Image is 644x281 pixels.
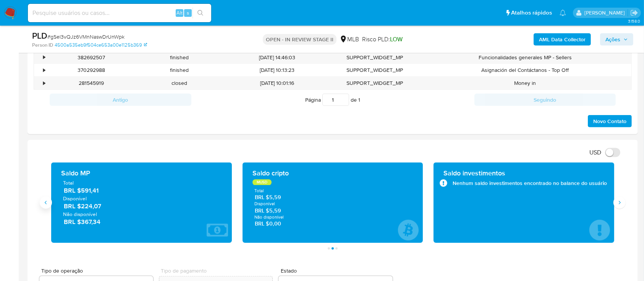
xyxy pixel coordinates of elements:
[593,116,626,127] span: Novo Contato
[419,64,631,76] div: Asignación del Contáctanos - Top Off
[136,51,224,64] div: finished
[419,77,631,89] div: Money in
[187,9,189,16] span: s
[223,51,331,64] div: [DATE] 14:46:03
[47,51,136,64] div: 382692507
[47,64,136,76] div: 370292988
[43,67,45,74] div: •
[630,9,638,17] a: Sair
[600,33,633,45] button: Ações
[628,18,640,24] span: 3.158.0
[340,35,359,44] div: MLB
[534,33,591,45] button: AML Data Collector
[539,33,586,45] b: AML Data Collector
[32,42,53,49] b: Person ID
[331,77,419,89] div: SUPPORT_WIDGET_MP
[331,51,419,64] div: SUPPORT_WIDGET_MP
[331,64,419,76] div: SUPPORT_WIDGET_MP
[136,64,224,76] div: finished
[193,8,208,18] button: search-icon
[223,77,331,89] div: [DATE] 10:01:16
[362,35,403,44] span: Risco PLD:
[474,94,616,106] button: Seguindo
[176,9,183,16] span: Alt
[358,96,360,104] span: 1
[223,64,331,76] div: [DATE] 10:13:23
[584,9,628,16] p: alessandra.barbosa@mercadopago.com
[263,34,337,45] p: OPEN - IN REVIEW STAGE II
[47,77,136,89] div: 281545919
[136,77,224,89] div: closed
[47,33,125,41] span: # gSel3vQJz6VMnNaswDrUnWpk
[50,94,191,106] button: Antigo
[605,33,620,45] span: Ações
[511,9,552,17] span: Atalhos rápidos
[419,51,631,64] div: Funcionalidades generales MP - Sellers
[390,35,403,44] span: LOW
[55,42,147,49] a: 4500a535eb9f504ce653a00e1125b369
[43,80,45,87] div: •
[305,94,360,106] span: Página de
[32,29,47,42] b: PLD
[588,115,632,127] button: Novo Contato
[43,54,45,61] div: •
[560,10,566,16] a: Notificações
[28,8,211,18] input: Pesquise usuários ou casos...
